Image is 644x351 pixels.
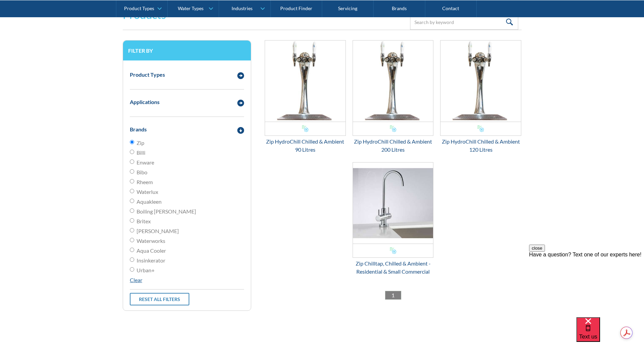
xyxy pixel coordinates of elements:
[130,208,134,213] input: Boiling [PERSON_NAME]
[137,158,154,167] span: Enware
[130,169,134,174] input: Bibo
[137,198,162,206] span: Aquakleen
[130,140,134,144] input: Zip
[130,228,134,232] input: [PERSON_NAME]
[440,40,521,154] a: Zip HydroChill Chilled & Ambient 120 LitresZip HydroChill Chilled & Ambient 120 Litres
[137,217,151,225] span: Britex
[130,179,134,183] input: Rheem
[137,266,154,274] span: Urban+
[130,98,160,106] div: Applications
[130,293,189,305] a: Reset all filters
[130,267,134,272] input: Urban+
[137,256,165,265] span: Insinkerator
[232,5,253,11] div: Industries
[137,149,145,157] span: Billi
[265,40,346,154] a: Zip HydroChill Chilled & Ambient 90 LitresZip HydroChill Chilled & Ambient 90 Litres
[130,257,134,262] input: Insinkerator
[529,245,644,326] iframe: podium webchat widget prompt
[130,277,142,283] a: Clear
[130,150,134,154] input: Billi
[353,259,434,276] div: Zip Chilltap, Chilled & Ambient - Residential & Small Commercial
[353,41,433,122] img: Zip HydroChill Chilled & Ambient 200 Litres
[137,227,179,235] span: [PERSON_NAME]
[137,139,144,147] span: Zip
[130,199,134,203] input: Aquakleen
[353,40,434,154] a: Zip HydroChill Chilled & Ambient 200 LitresZip HydroChill Chilled & Ambient 200 Litres
[128,47,246,54] h3: Filter by
[124,5,154,11] div: Product Types
[385,291,401,300] a: 1
[353,162,434,276] a: Zip Chilltap, Chilled & Ambient - Residential & Small CommercialZip Chilltap, Chilled & Ambient -...
[265,137,346,154] div: Zip HydroChill Chilled & Ambient 90 Litres
[137,178,153,186] span: Rheem
[130,159,134,164] input: Enware
[130,189,134,193] input: Waterlux
[137,237,165,245] span: Waterworks
[576,317,644,351] iframe: podium webchat widget bubble
[265,291,522,300] div: List
[353,137,434,154] div: Zip HydroChill Chilled & Ambient 200 Litres
[137,207,196,216] span: Boiling [PERSON_NAME]
[137,188,158,196] span: Waterlux
[440,41,521,122] img: Zip HydroChill Chilled & Ambient 120 Litres
[137,168,147,176] span: Bibo
[130,248,134,252] input: Aqua Cooler
[130,238,134,242] input: Waterworks
[130,125,147,133] div: Brands
[130,71,165,79] div: Product Types
[353,162,433,244] img: Zip Chilltap, Chilled & Ambient - Residential & Small Commercial
[178,5,204,11] div: Water Types
[130,218,134,223] input: Britex
[440,137,521,154] div: Zip HydroChill Chilled & Ambient 120 Litres
[137,247,166,255] span: Aqua Cooler
[410,15,518,30] input: Search by keyword
[265,41,345,122] img: Zip HydroChill Chilled & Ambient 90 Litres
